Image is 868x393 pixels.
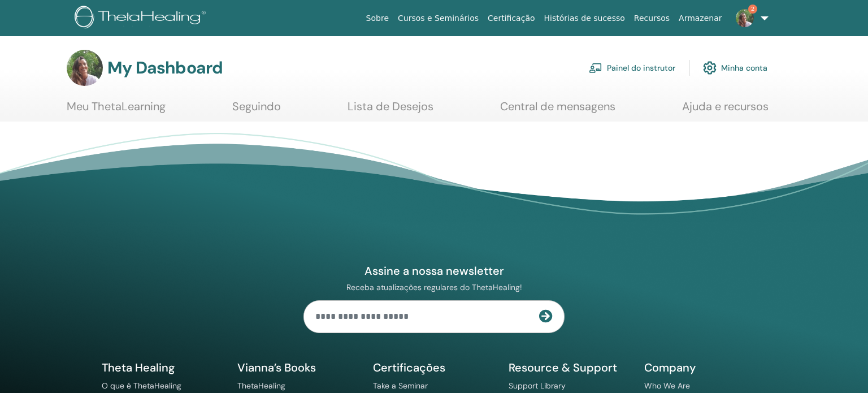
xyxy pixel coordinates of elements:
a: O que é ThetaHealing [102,381,181,391]
a: Support Library [509,381,566,391]
h3: My Dashboard [107,58,223,78]
h5: Company [644,360,766,375]
img: default.jpg [67,50,103,86]
a: Ajuda e recursos [682,100,769,122]
span: 2 [748,5,757,14]
a: Take a Seminar [373,381,428,391]
img: logo.png [75,6,210,31]
a: Who We Are [644,381,690,391]
a: Recursos [630,8,674,29]
a: Central de mensagens [500,100,615,122]
a: Lista de Desejos [348,100,433,122]
img: default.jpg [736,9,754,27]
h4: Assine a nossa newsletter [303,264,565,278]
h5: Resource & Support [509,360,631,375]
a: Seguindo [232,100,281,122]
a: Certificação [483,8,539,29]
img: chalkboard-teacher.svg [589,63,602,73]
p: Receba atualizações regulares do ThetaHealing! [303,282,565,292]
a: Painel do instrutor [589,55,675,80]
img: cog.svg [703,58,717,77]
h5: Theta Healing [102,360,224,375]
a: ThetaHealing [237,381,285,391]
a: Sobre [362,8,393,29]
a: Minha conta [703,55,767,80]
a: Cursos e Seminários [393,8,483,29]
a: Meu ThetaLearning [67,100,166,122]
h5: Certificações [373,360,495,375]
a: Armazenar [674,8,726,29]
a: Histórias de sucesso [540,8,630,29]
h5: Vianna’s Books [237,360,359,375]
